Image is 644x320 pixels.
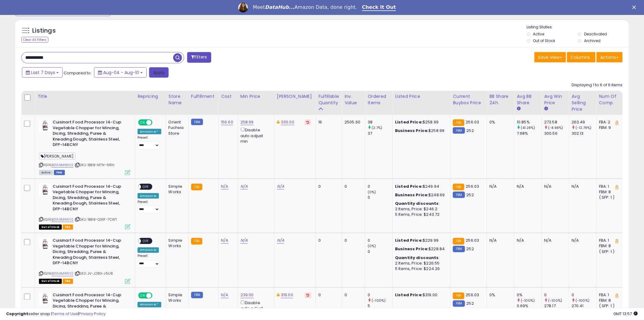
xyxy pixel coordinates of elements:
span: [PERSON_NAME] [39,153,75,160]
div: 2 Items, Price: $246.2 [395,206,446,212]
span: 2025-08-18 13:57 GMT [614,311,638,317]
a: Terms of Use [52,311,78,317]
span: 256.03 [466,183,479,189]
a: N/A [221,292,228,298]
span: 252 [467,246,474,252]
span: 252 [467,301,474,307]
div: N/A [544,238,564,244]
div: 0 [345,238,360,244]
span: All listings that are currently out of stock and unavailable for purchase on Amazon [39,279,62,284]
a: Privacy Policy [79,311,106,317]
small: FBM [191,292,203,298]
div: Fulfillable Quantity [318,93,339,106]
span: 256.03 [466,238,479,244]
div: Displaying 1 to 6 of 6 items [572,82,623,88]
div: 0 [318,293,337,298]
div: 0 [572,293,596,298]
div: Title [37,93,132,100]
div: $249.94 [395,184,446,189]
img: 41FSPTrVjOL._SL40_.jpg [39,293,51,305]
div: Clear All Filters [21,37,48,43]
label: Deactivated [584,31,607,37]
button: Actions [597,52,623,62]
span: ON [139,120,146,125]
div: 37 [368,131,392,136]
small: FBA [453,293,464,299]
img: 41FSPTrVjOL._SL40_.jpg [39,119,51,132]
b: Quantity discounts [395,255,439,261]
small: (-100%) [372,298,386,303]
div: 0 [368,249,392,255]
span: Columns [571,54,590,60]
small: FBM [453,192,465,198]
label: Archived [584,38,600,43]
div: N/A [517,238,537,244]
small: Avg BB Share. [517,106,520,112]
b: Business Price: [395,246,429,252]
div: $258.99 [395,119,446,125]
div: ASIN: [39,119,130,174]
div: Amazon AI [138,247,159,253]
small: (-100%) [521,298,535,303]
div: FBA: 1 [599,184,619,189]
div: Simple Works [169,238,184,249]
span: | SKU: 1B8B-H17N-61RH [75,162,115,167]
img: 41FSPTrVjOL._SL40_.jpg [39,184,51,196]
span: Aug-04 - Aug-10 [103,69,139,76]
div: Listed Price [395,93,448,100]
div: FBM: 8 [599,244,619,249]
div: 10.85% [517,119,541,125]
div: : [395,255,446,261]
span: 252 [467,128,474,133]
div: Preset: [138,200,161,214]
button: Aug-04 - Aug-10 [94,67,147,78]
button: Columns [567,52,596,62]
b: Listed Price: [395,292,423,298]
span: FBM [54,170,65,175]
div: 302.13 [572,131,596,136]
small: FBM [191,119,203,125]
div: 0 [368,238,392,244]
div: FBA: 1 [599,293,619,298]
p: Listing States: [527,24,629,30]
small: FBA [191,238,202,245]
img: 41FSPTrVjOL._SL40_.jpg [39,238,51,250]
div: 0 [368,195,392,200]
div: 0 [318,184,337,189]
small: Avg Win Price. [544,106,548,112]
a: N/A [240,183,248,190]
div: 263.49 [572,119,596,125]
div: $319.00 [395,293,446,298]
div: Amazon AI * [138,129,161,134]
div: BB Share 24h. [489,93,512,106]
small: FBA [453,238,464,245]
div: N/A [572,238,592,244]
div: 300.56 [544,131,569,136]
div: 0 [318,238,337,244]
div: 0 [345,293,360,298]
strong: Copyright [6,311,28,317]
div: Repricing [138,93,163,100]
div: Disable auto adjust min [240,126,270,144]
div: 0 [345,184,360,189]
small: (41.28%) [521,125,535,130]
span: 256.03 [466,119,479,125]
button: Save View [534,52,566,62]
small: (-100%) [548,298,562,303]
a: 319.00 [281,292,293,298]
span: OFF [141,184,151,189]
b: Quantity discounts [395,201,439,206]
div: 0 [544,293,569,298]
span: All listings currently available for purchase on Amazon [39,170,53,175]
span: FBA [63,225,73,230]
div: 5 Items, Price: $224.26 [395,266,446,272]
a: Check It Out [362,4,396,11]
div: 0% [517,293,541,298]
div: 5 Items, Price: $243.72 [395,212,446,217]
div: Inv. value [345,93,362,106]
div: $258.99 [395,128,446,133]
div: $229.99 [395,238,446,244]
div: Avg Win Price [544,93,566,106]
b: Business Price: [395,192,429,198]
div: seller snap | | [6,311,106,317]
